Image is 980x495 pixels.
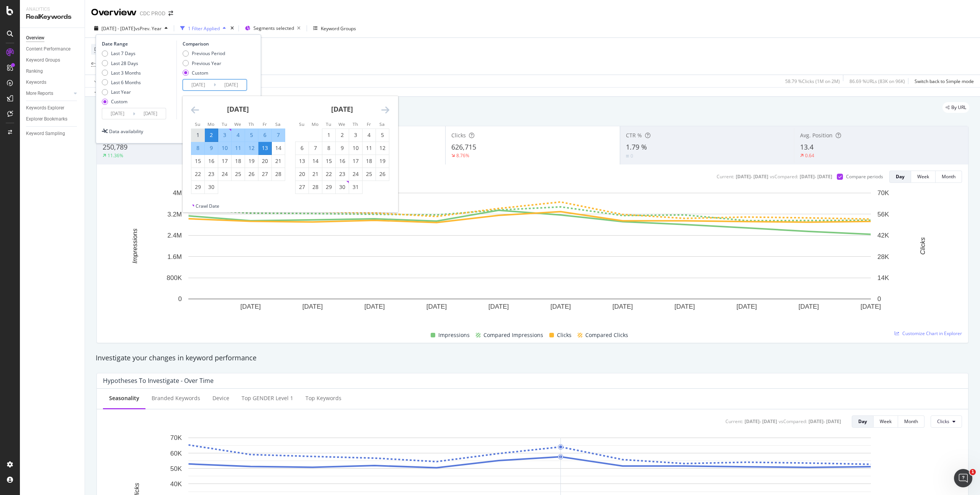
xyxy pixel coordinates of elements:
button: Month [936,171,962,183]
span: 1 [970,469,976,475]
td: Choose Saturday, October 19, 2024 as your check-in date. It’s available. [376,155,389,168]
td: Choose Wednesday, October 9, 2024 as your check-in date. It’s available. [335,142,349,155]
div: Calendar [183,96,398,203]
span: Segments selected [253,25,294,31]
td: Choose Monday, October 14, 2024 as your check-in date. It’s available. [309,155,322,168]
td: Choose Sunday, October 27, 2024 as your check-in date. It’s available. [295,181,309,194]
div: 8 [322,144,335,152]
div: 5 [245,131,258,139]
span: Compared Impressions [483,331,543,340]
td: Choose Sunday, September 29, 2024 as your check-in date. It’s available. [191,181,204,194]
div: 6 [258,131,271,139]
div: 11 [363,144,376,152]
div: Comparison [183,41,249,47]
text: 0 [178,295,182,303]
div: Week [917,173,929,180]
div: Investigate your changes in keyword performance [96,353,969,363]
a: Customize Chart in Explorer [895,330,962,337]
div: 18 [363,157,376,165]
div: Previous Period [183,50,225,57]
text: Impressions [131,228,139,264]
div: 31 [349,183,362,191]
div: [DATE] - [DATE] [736,173,768,180]
td: Choose Tuesday, October 1, 2024 as your check-in date. It’s available. [322,129,335,142]
div: Keyword Groups [26,56,60,64]
div: Custom [192,70,208,76]
text: [DATE] [861,303,881,310]
span: Clicks [937,418,949,425]
div: 20 [296,170,309,178]
strong: [DATE] [227,104,249,114]
div: Crawl Date [196,203,219,209]
div: Previous Period [192,50,225,57]
div: 27 [296,183,309,191]
div: 16 [336,157,349,165]
div: Month [942,173,955,180]
div: Overview [91,6,137,19]
div: 1 [191,131,204,139]
div: A chart. [103,189,956,322]
text: 1.6M [167,253,182,261]
button: Week [874,415,898,428]
button: Week [911,171,936,183]
div: Ranking [26,67,43,75]
div: 28 [272,170,285,178]
text: 0 [877,295,881,303]
text: [DATE] [550,303,571,310]
div: 25 [232,170,245,178]
a: Explorer Bookmarks [26,115,79,123]
td: Selected as end date. Friday, September 13, 2024 [258,142,271,155]
div: Custom [102,98,141,105]
img: Equal [626,155,629,157]
div: Last Year [111,89,131,95]
div: 1 [322,131,335,139]
div: Day [896,173,905,180]
div: 8.76% [456,152,469,159]
text: 2.4M [167,232,182,239]
div: 2 [205,131,218,139]
div: 11 [232,144,245,152]
span: e-commerce [91,60,118,66]
div: Move forward to switch to the next month. [381,105,389,115]
span: Avg. Position [800,132,833,139]
td: Choose Friday, October 18, 2024 as your check-in date. It’s available. [362,155,376,168]
a: Content Performance [26,45,79,53]
div: 58.79 % Clicks ( 1M on 2M ) [785,78,840,85]
div: [DATE] - [DATE] [745,418,777,425]
button: Month [898,415,924,428]
td: Choose Monday, October 7, 2024 as your check-in date. It’s available. [309,142,322,155]
div: Analytics [26,6,78,13]
div: 3 [349,131,362,139]
td: Choose Sunday, September 1, 2024 as your check-in date. It’s available. [191,129,204,142]
div: 0.64 [805,152,814,159]
div: Branded Keywords [152,394,200,402]
div: 24 [218,170,231,178]
span: 13.4 [800,142,813,151]
td: Choose Saturday, October 12, 2024 as your check-in date. It’s available. [376,142,389,155]
small: Mo [312,121,318,127]
td: Choose Tuesday, September 24, 2024 as your check-in date. It’s available. [218,168,231,181]
button: Switch back to Simple mode [911,75,974,87]
text: [DATE] [302,303,323,310]
input: Start Date [183,80,214,90]
div: 27 [258,170,271,178]
span: [DATE] - [DATE] [101,25,135,32]
td: Choose Friday, September 27, 2024 as your check-in date. It’s available. [258,168,271,181]
td: Choose Thursday, October 10, 2024 as your check-in date. It’s available. [349,142,362,155]
text: 42K [877,232,889,239]
div: 8 [191,144,204,152]
div: 28 [309,183,322,191]
div: 26 [245,170,258,178]
a: More Reports [26,90,72,98]
td: Choose Tuesday, October 15, 2024 as your check-in date. It’s available. [322,155,335,168]
td: Choose Wednesday, October 16, 2024 as your check-in date. It’s available. [335,155,349,168]
span: CTR % [626,132,642,139]
div: CDC PROD [140,10,165,17]
div: Keyword Sampling [26,130,65,138]
td: Choose Tuesday, September 17, 2024 as your check-in date. It’s available. [218,155,231,168]
div: 9 [336,144,349,152]
td: Choose Tuesday, October 29, 2024 as your check-in date. It’s available. [322,181,335,194]
div: 18 [232,157,245,165]
td: Choose Sunday, October 13, 2024 as your check-in date. It’s available. [295,155,309,168]
td: Selected. Sunday, September 8, 2024 [191,142,204,155]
